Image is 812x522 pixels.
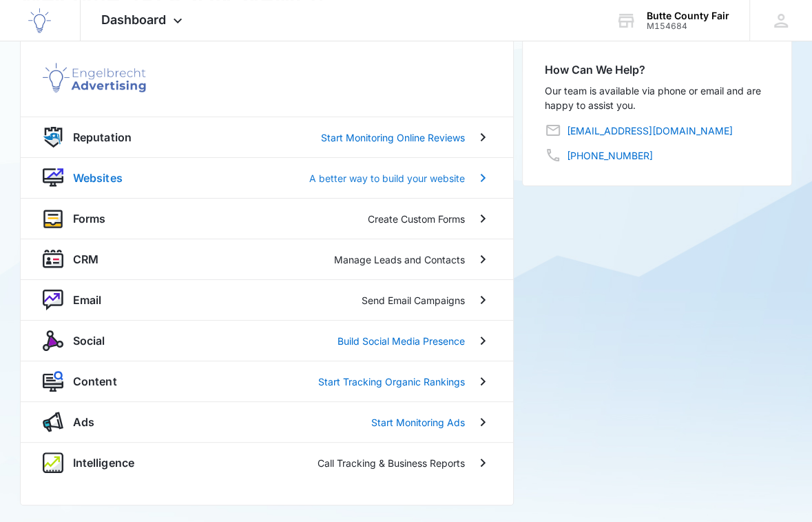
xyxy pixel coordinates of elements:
[73,414,94,430] p: Ads
[317,456,465,470] p: Call Tracking & Business Reports
[21,157,512,198] a: websiteWebsitesA better way to build your website
[43,168,63,188] img: website
[647,10,729,21] div: account name
[73,170,122,186] p: Websites
[21,442,512,483] a: intelligenceIntelligenceCall Tracking & Business Reports
[321,130,465,145] p: Start Monitoring Online Reviews
[101,12,166,27] span: Dashboard
[43,452,63,473] img: intelligence
[334,252,465,267] p: Manage Leads and Contacts
[309,171,465,185] p: A better way to build your website
[43,127,63,148] img: reputation
[567,148,653,163] a: [PHONE_NUMBER]
[21,239,512,279] a: crmCRMManage Leads and Contacts
[21,117,512,157] a: reputationReputationStart Monitoring Online Reviews
[567,123,733,138] a: [EMAIL_ADDRESS][DOMAIN_NAME]
[73,332,105,349] p: Social
[43,61,146,94] img: Engelbrecht Advertising
[545,61,769,78] h2: How Can We Help?
[43,412,63,432] img: ads
[73,251,98,268] p: CRM
[21,320,512,361] a: socialSocialBuild Social Media Presence
[43,249,63,270] img: crm
[43,371,63,392] img: content
[73,210,105,227] p: Forms
[73,373,116,390] p: Content
[318,374,465,389] p: Start Tracking Organic Rankings
[73,129,131,145] p: Reputation
[28,8,52,33] img: Engelbrecht Advertising
[647,21,729,31] div: account id
[337,334,465,348] p: Build Social Media Presence
[21,198,512,239] a: formsFormsCreate Custom Forms
[43,290,63,310] img: nurture
[21,401,512,442] a: adsAdsStart Monitoring Ads
[368,212,465,226] p: Create Custom Forms
[545,83,769,112] p: Our team is available via phone or email and are happy to assist you.
[73,454,134,471] p: Intelligence
[21,279,512,320] a: nurtureEmailSend Email Campaigns
[73,292,101,308] p: Email
[43,330,63,351] img: social
[43,208,63,229] img: forms
[371,415,465,430] p: Start Monitoring Ads
[21,361,512,401] a: contentContentStart Tracking Organic Rankings
[362,293,465,308] p: Send Email Campaigns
